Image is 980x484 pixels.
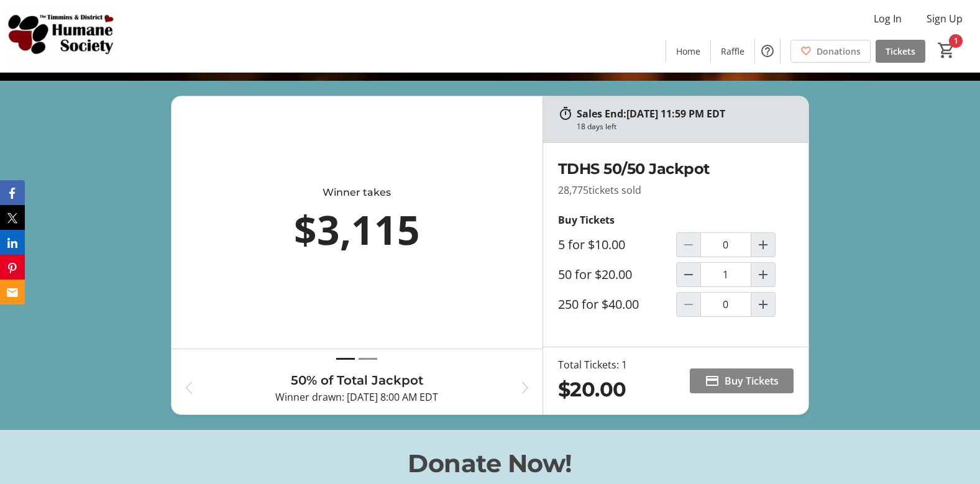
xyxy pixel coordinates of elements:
[206,390,508,404] p: Winner drawn: [DATE] 8:00 AM EDT
[677,263,700,286] button: Decrement by one
[711,40,754,63] a: Raffle
[876,40,925,63] a: Tickets
[725,373,779,388] span: Buy Tickets
[886,45,915,58] span: Tickets
[666,40,710,63] a: Home
[626,107,725,121] span: [DATE] 11:59 PM EDT
[751,293,775,316] button: Increment by one
[790,40,871,63] a: Donations
[690,368,794,393] button: Buy Tickets
[927,11,963,26] span: Sign Up
[751,263,775,286] button: Increment by one
[206,371,508,390] h3: 50% of Total Jackpot
[755,39,780,63] button: Help
[917,9,973,29] button: Sign Up
[558,183,794,198] p: 28,775 tickets sold
[226,200,488,260] div: $3,115
[751,233,775,257] button: Increment by one
[558,297,639,312] label: 250 for $40.00
[577,121,616,132] div: 18 days left
[226,185,488,200] div: Winner takes
[577,107,626,121] span: Sales End:
[558,267,632,282] label: 50 for $20.00
[721,45,744,58] span: Raffle
[408,448,572,478] span: Donate Now!
[864,9,912,29] button: Log In
[935,39,958,62] button: Cart
[676,45,700,58] span: Home
[336,352,355,366] button: Draw 1
[817,45,861,58] span: Donations
[874,11,902,26] span: Log In
[359,352,377,366] button: Draw 2
[558,158,794,180] h2: TDHS 50/50 Jackpot
[558,375,627,404] div: $20.00
[558,357,627,372] div: Total Tickets: 1
[558,237,625,252] label: 5 for $10.00
[558,213,615,227] strong: Buy Tickets
[7,5,118,67] img: Timmins and District Humane Society's Logo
